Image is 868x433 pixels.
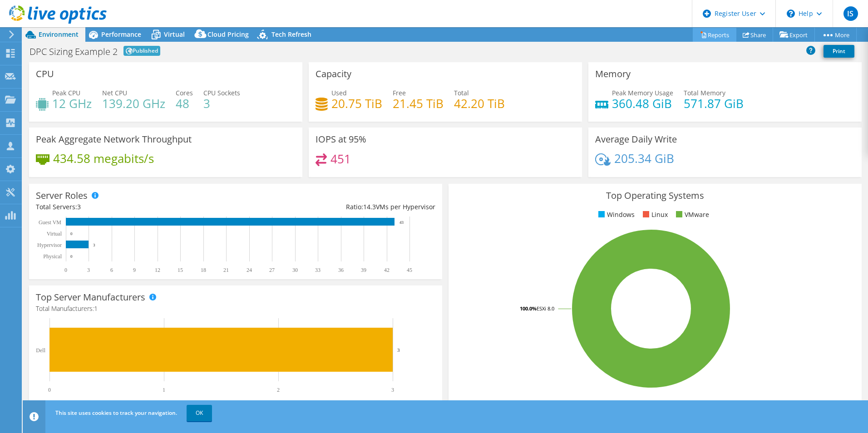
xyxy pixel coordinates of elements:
[331,98,382,108] h4: 20.75 TiB
[223,267,229,273] text: 21
[176,98,193,108] h4: 48
[292,267,298,273] text: 30
[277,387,280,393] text: 2
[70,231,73,236] text: 0
[393,89,406,97] span: Free
[187,405,212,421] a: OK
[47,231,62,237] text: Virtual
[361,267,366,273] text: 39
[407,267,412,273] text: 45
[39,219,61,226] text: Guest VM
[203,89,240,97] span: CPU Sockets
[316,134,366,144] h3: IOPS at 95%
[641,210,668,220] li: Linux
[110,267,113,273] text: 6
[399,220,404,225] text: 43
[614,153,674,163] h4: 205.34 GiB
[787,10,795,18] svg: \n
[36,134,192,144] h3: Peak Aggregate Network Throughput
[693,28,736,42] a: Reports
[36,347,45,354] text: Dell
[64,267,67,273] text: 0
[454,98,505,108] h4: 42.20 TiB
[36,304,435,314] h4: Total Manufacturers:
[207,30,249,39] span: Cloud Pricing
[338,267,344,273] text: 36
[201,267,206,273] text: 18
[93,243,95,247] text: 3
[203,98,240,108] h4: 3
[454,89,469,97] span: Total
[70,254,73,259] text: 0
[48,387,51,393] text: 0
[315,267,321,273] text: 33
[101,30,141,39] span: Performance
[178,267,183,273] text: 15
[684,98,744,108] h4: 571.87 GiB
[39,30,79,39] span: Environment
[43,253,62,260] text: Physical
[271,30,311,39] span: Tech Refresh
[596,210,635,220] li: Windows
[612,98,673,108] h4: 360.48 GiB
[55,409,177,417] span: This site uses cookies to track your navigation.
[247,267,252,273] text: 24
[843,6,858,21] span: IS
[363,202,376,211] span: 14.3
[595,69,631,79] h3: Memory
[595,134,677,144] h3: Average Daily Write
[684,89,725,97] span: Total Memory
[393,98,444,108] h4: 21.45 TiB
[52,89,80,97] span: Peak CPU
[316,69,351,79] h3: Capacity
[36,202,236,212] div: Total Servers:
[612,89,673,97] span: Peak Memory Usage
[94,304,98,313] span: 1
[53,153,154,163] h4: 434.58 megabits/s
[391,387,394,393] text: 3
[36,69,54,79] h3: CPU
[736,28,773,42] a: Share
[397,347,400,353] text: 3
[236,202,435,212] div: Ratio: VMs per Hypervisor
[133,267,136,273] text: 9
[102,98,165,108] h4: 139.20 GHz
[164,30,185,39] span: Virtual
[824,45,854,58] a: Print
[773,28,815,42] a: Export
[123,46,160,56] span: Published
[155,267,160,273] text: 12
[330,154,351,164] h4: 451
[176,89,193,97] span: Cores
[520,305,537,312] tspan: 100.0%
[87,267,90,273] text: 3
[36,191,88,201] h3: Server Roles
[30,47,118,56] h1: DPC Sizing Example 2
[102,89,127,97] span: Net CPU
[331,89,347,97] span: Used
[814,28,857,42] a: More
[455,191,855,201] h3: Top Operating Systems
[674,210,709,220] li: VMware
[37,242,62,248] text: Hypervisor
[163,387,165,393] text: 1
[537,305,554,312] tspan: ESXi 8.0
[269,267,275,273] text: 27
[36,292,145,302] h3: Top Server Manufacturers
[52,98,92,108] h4: 12 GHz
[77,202,81,211] span: 3
[384,267,390,273] text: 42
